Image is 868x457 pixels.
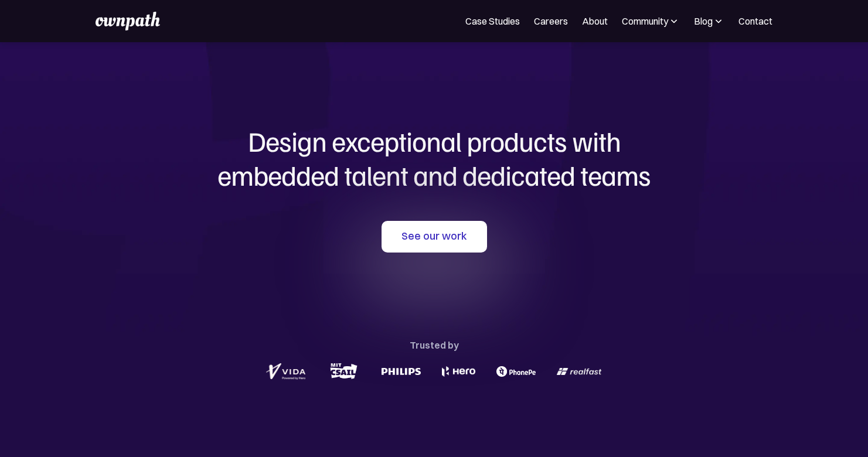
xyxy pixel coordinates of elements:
a: Careers [534,14,568,28]
div: Blog [694,14,724,28]
div: Community [622,14,668,28]
div: Community [622,14,680,28]
div: Trusted by [410,337,459,353]
a: About [582,14,608,28]
a: Case Studies [465,14,520,28]
div: Blog [694,14,713,28]
a: See our work [382,221,487,253]
h1: Design exceptional products with embedded talent and dedicated teams [153,124,716,192]
a: Contact [738,14,772,28]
